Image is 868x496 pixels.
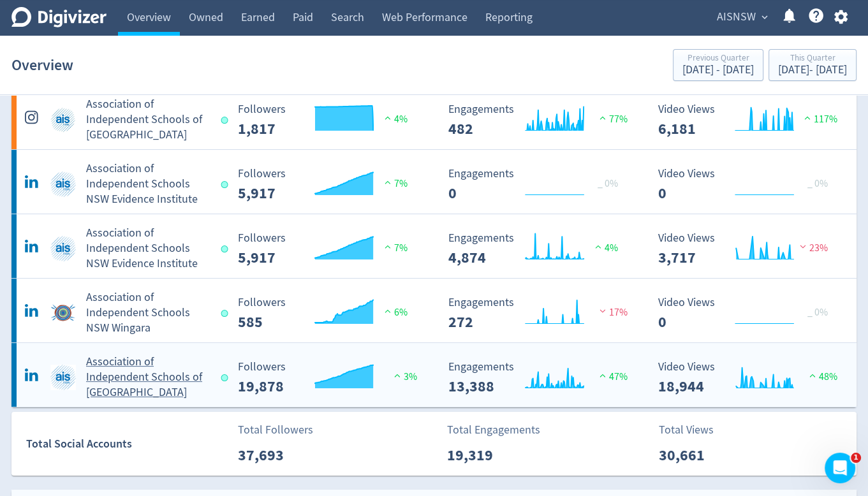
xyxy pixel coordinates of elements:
[596,113,628,126] span: 77%
[652,103,843,137] svg: Video Views 6,181
[717,7,756,27] span: AISNSW
[598,177,618,190] span: _ 0%
[652,168,843,201] svg: Video Views 0
[381,177,394,187] img: positive-performance.svg
[592,242,605,251] img: positive-performance.svg
[778,64,847,76] div: [DATE] - [DATE]
[50,236,76,261] img: Association of Independent Schools NSW Evidence Institute undefined
[50,300,76,326] img: Association of Independent Schools NSW Wingara undefined
[381,306,394,316] img: positive-performance.svg
[596,113,609,122] img: positive-performance.svg
[11,85,857,149] a: Association of Independent Schools of NSW undefinedAssociation of Independent Schools of [GEOGRAP...
[778,54,847,64] div: This Quarter
[381,242,408,254] span: 7%
[221,117,232,124] span: Data last synced: 18 Sep 2025, 10:10am (AEST)
[232,361,423,395] svg: Followers ---
[801,113,814,122] img: positive-performance.svg
[807,306,828,319] span: _ 0%
[381,177,408,190] span: 7%
[221,374,232,381] span: Data last synced: 17 Sep 2025, 5:02pm (AEST)
[769,49,857,81] button: This Quarter[DATE]- [DATE]
[596,370,609,380] img: positive-performance.svg
[381,306,408,319] span: 6%
[86,161,209,207] h5: Association of Independent Schools NSW Evidence Institute
[825,453,855,483] iframe: Intercom live chat
[86,354,209,400] h5: Association of Independent Schools of [GEOGRAPHIC_DATA]
[232,232,423,266] svg: Followers ---
[652,296,843,330] svg: Video Views 0
[50,171,76,197] img: Association of Independent Schools NSW Evidence Institute undefined
[712,7,771,27] button: AISNSW
[238,444,311,467] p: 37,693
[442,361,633,395] svg: Engagements 13,388
[50,107,76,133] img: Association of Independent Schools of NSW undefined
[806,370,837,383] span: 48%
[652,232,843,266] svg: Video Views 3,717
[11,45,73,85] h1: Overview
[232,296,423,330] svg: Followers ---
[221,245,232,252] span: Data last synced: 17 Sep 2025, 5:02pm (AEST)
[682,54,754,64] div: Previous Quarter
[447,444,520,467] p: 19,319
[596,306,609,316] img: negative-performance.svg
[797,242,828,254] span: 23%
[682,64,754,76] div: [DATE] - [DATE]
[232,168,423,201] svg: Followers ---
[221,310,232,317] span: Data last synced: 17 Sep 2025, 5:02pm (AEST)
[806,370,819,380] img: positive-performance.svg
[232,103,423,137] svg: Followers ---
[442,232,633,266] svg: Engagements 4,874
[86,97,209,143] h5: Association of Independent Schools of [GEOGRAPHIC_DATA]
[596,370,628,383] span: 47%
[221,181,232,188] span: Data last synced: 17 Sep 2025, 5:02pm (AEST)
[26,435,229,453] div: Total Social Accounts
[11,279,857,342] a: Association of Independent Schools NSW Wingara undefinedAssociation of Independent Schools NSW Wi...
[807,177,828,190] span: _ 0%
[592,242,618,254] span: 4%
[447,421,540,439] p: Total Engagements
[652,361,843,395] svg: Video Views 18,944
[442,296,633,330] svg: Engagements 272
[86,290,209,336] h5: Association of Independent Schools NSW Wingara
[851,453,861,463] span: 1
[381,113,408,126] span: 4%
[596,306,628,319] span: 17%
[759,11,770,23] span: expand_more
[659,444,732,467] p: 30,661
[391,370,404,380] img: positive-performance.svg
[11,150,857,214] a: Association of Independent Schools NSW Evidence Institute undefinedAssociation of Independent Sch...
[50,365,76,390] img: Association of Independent Schools of NSW undefined
[797,242,809,251] img: negative-performance.svg
[801,113,837,126] span: 117%
[381,242,394,251] img: positive-performance.svg
[442,103,633,137] svg: Engagements 482
[391,370,417,383] span: 3%
[86,226,209,272] h5: Association of Independent Schools NSW Evidence Institute
[11,343,857,407] a: Association of Independent Schools of NSW undefinedAssociation of Independent Schools of [GEOGRAP...
[442,168,633,201] svg: Engagements 0
[659,421,732,439] p: Total Views
[673,49,763,81] button: Previous Quarter[DATE] - [DATE]
[11,214,857,278] a: Association of Independent Schools NSW Evidence Institute undefinedAssociation of Independent Sch...
[381,113,394,122] img: positive-performance.svg
[238,421,313,439] p: Total Followers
